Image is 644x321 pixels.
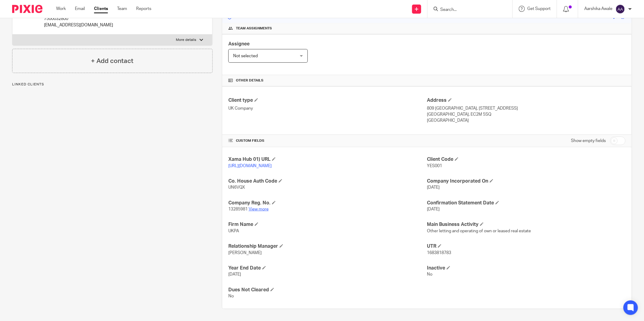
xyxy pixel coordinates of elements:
span: Other details [236,78,263,83]
p: [GEOGRAPHIC_DATA], EC2M 5SQ [427,111,626,117]
span: [DATE] [427,185,440,190]
input: Search [440,7,494,13]
span: Not selected [233,54,258,58]
h4: Dues Not Cleared [228,287,427,293]
label: Show empty fields [571,138,606,144]
img: Pixie [12,5,42,13]
h4: CUSTOM FIELDS [228,138,427,143]
h4: Year End Date [228,265,427,271]
h4: + Add contact [91,56,133,66]
a: [URL][DOMAIN_NAME] [228,164,272,168]
span: UKPA [228,229,239,233]
span: [DATE] [427,207,440,211]
a: Reports [136,6,151,12]
h4: Client Code [427,156,626,163]
h4: Co. House Auth Code [228,178,427,184]
a: Email [75,6,85,12]
p: [EMAIL_ADDRESS][DOMAIN_NAME] [44,22,113,28]
span: 13285981 [228,207,248,211]
h4: Firm Name [228,221,427,228]
h4: Relationship Manager [228,243,427,250]
p: Aarshika Awale [584,6,612,12]
a: Clients [94,6,108,12]
h4: Client type [228,97,427,104]
h4: Company Incorporated On [427,178,626,184]
h4: Main Business Activity [427,221,626,228]
span: UN6VQX [228,185,245,190]
h4: Confirmation Statement Date [427,200,626,206]
span: YES001 [427,164,442,168]
span: 1683818783 [427,251,451,255]
span: [PERSON_NAME] [228,251,262,255]
p: 7500032800 [44,16,113,22]
span: Team assignments [236,26,272,31]
a: Team [117,6,127,12]
h4: Inactive [427,265,626,271]
a: View more [249,207,269,211]
h4: Address [427,97,626,104]
img: svg%3E [615,4,625,14]
p: 809 [GEOGRAPHIC_DATA], [STREET_ADDRESS] [427,105,626,111]
p: Linked clients [12,82,213,87]
p: [GEOGRAPHIC_DATA] [427,117,626,124]
span: Get Support [527,7,551,11]
p: More details [176,38,196,42]
p: UK Company [228,105,427,111]
span: Other letting and operating of own or leased real estate [427,229,531,233]
h4: Xama Hub 01) URL [228,156,427,163]
span: [DATE] [228,272,241,276]
span: Assignee [228,41,250,46]
h4: Company Reg. No. [228,200,427,206]
a: Work [56,6,66,12]
span: No [228,294,234,298]
h4: UTR [427,243,626,250]
span: No [427,272,432,276]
